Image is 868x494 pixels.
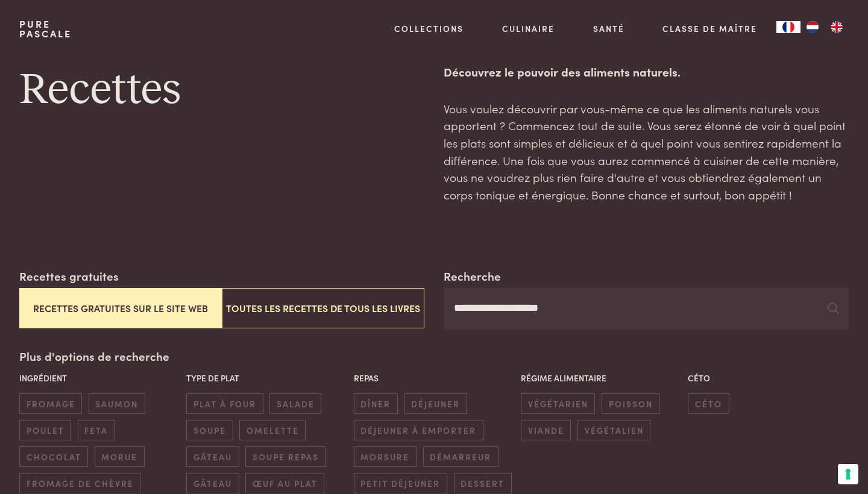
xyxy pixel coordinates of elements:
span: dessert [454,473,512,493]
span: poulet [19,420,71,440]
span: salade [269,393,321,413]
span: feta [78,420,115,440]
span: déjeuner [404,393,467,413]
span: démarreur [423,446,498,466]
label: Recettes gratuites [19,267,119,285]
ul: Language list [800,21,849,33]
p: Régime alimentaire [521,372,682,384]
a: Classe de maître [662,22,757,35]
strong: Découvrez le pouvoir des aliments naturels. [444,63,681,80]
a: FR [776,21,800,33]
span: morsure [354,446,417,466]
span: viande [521,420,571,440]
div: Language [776,21,800,33]
a: Culinaire [502,22,555,35]
span: omelette [239,420,306,440]
span: œuf au plat [245,473,324,493]
a: Santé [593,22,624,35]
span: déjeuner à emporter [354,420,483,440]
span: morue [95,446,145,466]
span: poisson [602,393,659,413]
aside: Language selected: Français [776,21,849,33]
a: EN [825,21,849,33]
span: gâteau [186,473,239,493]
button: Vos préférences en matière de consentement pour les technologies de suivi [838,464,858,484]
span: fromage de chèvre [19,473,140,493]
span: fromage [19,393,82,413]
span: céto [688,393,729,413]
span: plat à four [186,393,263,413]
span: gâteau [186,446,239,466]
p: Repas [354,372,515,384]
span: dîner [354,393,398,413]
h1: Recettes [19,63,424,117]
p: Ingrédient [19,372,180,384]
p: Vous voulez découvrir par vous-même ce que les aliments naturels vous apportent ? Commencez tout ... [444,100,849,204]
span: petit déjeuner [354,473,447,493]
span: végétalien [577,420,650,440]
a: PurePascale [19,19,72,39]
span: saumon [89,393,145,413]
span: végétarien [521,393,595,413]
a: NL [800,21,825,33]
a: Collections [394,22,464,35]
span: soupe repas [245,446,325,466]
button: Toutes les recettes de tous les livres [222,288,424,328]
span: soupe [186,420,233,440]
p: Type de plat [186,372,347,384]
button: Recettes gratuites sur le site web [19,288,222,328]
label: Recherche [444,267,501,285]
p: Céto [688,372,849,384]
span: chocolat [19,446,88,466]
